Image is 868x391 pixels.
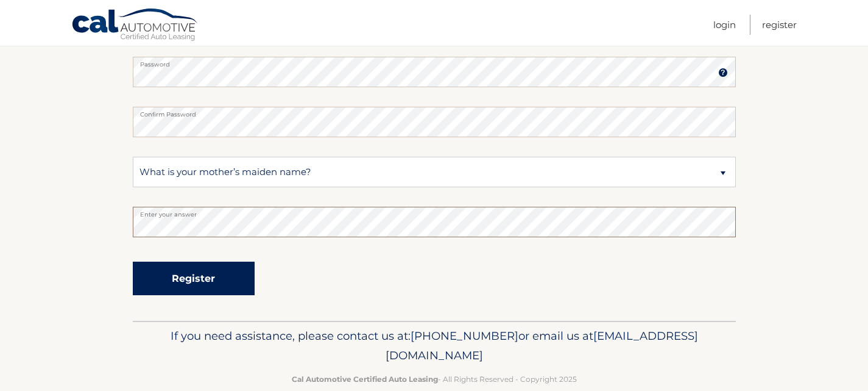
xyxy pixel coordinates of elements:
[133,57,736,66] label: Password
[292,375,438,384] strong: Cal Automotive Certified Auto Leasing
[71,8,199,43] a: Cal Automotive
[386,329,698,362] span: [EMAIL_ADDRESS][DOMAIN_NAME]
[133,107,736,117] label: Confirm Password
[141,373,728,386] p: - All Rights Reserved - Copyright 2025
[411,329,518,343] span: [PHONE_NUMBER]
[713,15,736,35] a: Login
[141,326,728,365] p: If you need assistance, please contact us at: or email us at
[718,68,728,77] img: tooltip.svg
[133,207,736,217] label: Enter your answer
[762,15,797,35] a: Register
[133,262,255,295] button: Register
